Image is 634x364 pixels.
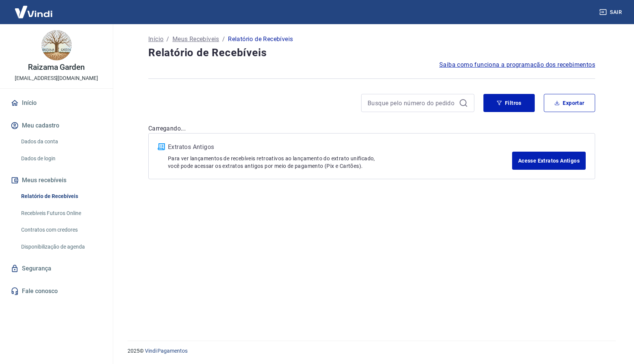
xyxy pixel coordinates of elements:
[148,35,163,44] a: Início
[9,95,104,111] a: Início
[512,152,586,170] a: Acesse Extratos Antigos
[544,94,595,112] button: Exportar
[9,260,104,277] a: Segurança
[368,97,456,109] input: Busque pelo número do pedido
[172,35,219,44] a: Meus Recebíveis
[18,134,104,149] a: Dados da conta
[18,189,104,204] a: Relatório de Recebíveis
[9,283,104,299] a: Fale conosco
[18,206,104,221] a: Recebíveis Futuros Online
[9,172,104,189] button: Meus recebíveis
[168,155,512,170] p: Para ver lançamentos de recebíveis retroativos ao lançamento do extrato unificado, você pode aces...
[483,94,535,112] button: Filtros
[15,74,98,82] p: [EMAIL_ADDRESS][DOMAIN_NAME]
[148,45,595,60] h4: Relatório de Recebíveis
[9,117,104,134] button: Meu cadastro
[598,5,625,19] button: Sair
[18,222,104,238] a: Contratos com credores
[168,143,512,152] p: Extratos Antigos
[145,348,188,354] a: Vindi Pagamentos
[158,143,165,150] img: ícone
[42,30,72,60] img: 1a5eddcf-ff99-4887-bab6-b626cde41ded.jpeg
[9,0,58,23] img: Vindi
[18,151,104,166] a: Dados de login
[148,124,595,133] p: Carregando...
[166,35,169,44] p: /
[128,347,616,355] p: 2025 ©
[222,35,225,44] p: /
[18,239,104,255] a: Disponibilização de agenda
[228,35,293,44] p: Relatório de Recebíveis
[28,63,85,71] p: Raizama Garden
[439,60,595,69] a: Saiba como funciona a programação dos recebimentos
